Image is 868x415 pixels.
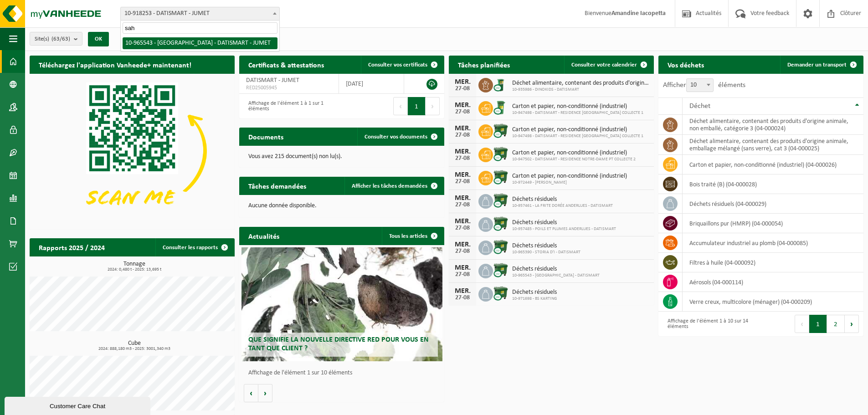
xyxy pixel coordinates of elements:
span: 10-957461 - LA FRITE DORÉE ANDERLUES - DATISMART [512,203,613,209]
div: MER. [453,195,472,202]
div: 27-08 [453,132,472,138]
span: 2024: 888,180 m3 - 2025: 3001,340 m3 [34,347,235,351]
span: 2024: 0,480 t - 2025: 13,695 t [34,267,235,272]
img: WB-1100-CU [493,239,508,255]
span: Déchet [689,102,710,110]
span: 10 [687,79,713,92]
iframe: chat widget [5,395,152,415]
p: Aucune donnée disponible. [248,203,435,209]
a: Demander un transport [780,56,863,74]
div: MER. [453,287,472,295]
div: 27-08 [453,248,472,255]
span: Déchet alimentaire, contenant des produits d'origine animale, non emballé, catég... [512,80,649,87]
a: Consulter vos documents [357,128,443,146]
td: accumulateur industriel au plomb (04-000085) [683,233,863,253]
td: carton et papier, non-conditionné (industriel) (04-000026) [683,155,863,174]
div: MER. [453,218,472,225]
div: 27-08 [453,179,472,185]
span: Carton et papier, non-conditionné (industriel) [512,126,643,133]
div: MER. [453,264,472,272]
button: Next [845,315,859,333]
a: Que signifie la nouvelle directive RED pour vous en tant que client ? [241,247,442,361]
div: 27-08 [453,86,472,92]
span: 10-965390 - STORIA D'I - DATISMART [512,250,580,255]
span: Déchets résiduels [512,242,580,250]
img: Download de VHEPlus App [30,74,235,228]
p: Vous avez 215 document(s) non lu(s). [248,154,435,160]
span: 10-947498 - DATISMART - RESIDENCE [GEOGRAPHIC_DATA] COLLECTE 1 [512,110,643,116]
button: 2 [827,315,845,333]
td: verre creux, multicolore (ménager) (04-000209) [683,292,863,312]
span: Demander un transport [787,62,847,68]
h2: Vos déchets [658,56,713,73]
td: déchet alimentaire, contenant des produits d'origine animale, non emballé, catégorie 3 (04-000024) [683,115,863,135]
button: 1 [809,315,827,333]
div: MER. [453,78,472,86]
div: MER. [453,148,472,155]
div: 27-08 [453,272,472,278]
h2: Actualités [239,227,288,245]
button: Site(s)(63/63) [30,32,82,46]
div: Affichage de l'élément 1 à 10 sur 14 éléments [663,314,756,334]
img: WB-0140-CU [493,77,508,92]
div: 27-08 [453,295,472,301]
span: Déchets résiduels [512,219,616,226]
button: 1 [408,97,426,115]
div: 27-08 [453,225,472,231]
div: 27-08 [453,155,472,162]
div: MER. [453,171,472,179]
img: WB-0240-CU [493,100,508,115]
button: Previous [393,97,408,115]
img: WB-1100-CU [493,146,508,162]
li: 10-965543 - [GEOGRAPHIC_DATA] - DATISMART - JUMET [123,37,277,49]
div: 27-08 [453,202,472,208]
div: MER. [453,125,472,132]
p: Affichage de l'élément 1 sur 10 éléments [248,370,440,376]
img: WB-1100-CU [493,123,508,138]
td: bois traité (B) (04-000028) [683,174,863,194]
button: Previous [795,315,809,333]
td: déchet alimentaire, contenant des produits d'origine animale, emballage mélangé (sans verre), cat... [683,135,863,155]
img: WB-1100-CU [493,262,508,278]
span: Consulter votre calendrier [571,62,637,68]
span: Carton et papier, non-conditionné (industriel) [512,103,643,110]
h2: Documents [239,128,293,145]
img: WB-1100-CU [493,193,508,208]
span: Consulter vos documents [365,134,427,140]
div: MER. [453,102,472,109]
span: 10-957485 - POILS ET PLUMES ANDERLUES - DATISMART [512,226,616,232]
h2: Certificats & attestations [239,56,333,73]
h2: Tâches planifiées [449,56,519,73]
span: 10-972449 - [PERSON_NAME] [512,180,627,185]
count: (63/63) [51,36,70,42]
span: Que signifie la nouvelle directive RED pour vous en tant que client ? [248,336,429,352]
span: 10-971698 - BS KARTING [512,296,557,302]
span: Carton et papier, non-conditionné (industriel) [512,173,627,180]
span: Déchets résiduels [512,196,613,203]
strong: Amandine Iacopetta [611,10,666,17]
div: MER. [453,241,472,248]
h2: Tâches demandées [239,177,315,195]
div: Affichage de l'élément 1 à 1 sur 1 éléments [244,96,337,116]
span: Consulter vos certificats [368,62,427,68]
button: Next [426,97,440,115]
img: WB-1100-CU [493,169,508,185]
span: Déchets résiduels [512,266,600,273]
h2: Rapports 2025 / 2024 [30,238,114,256]
div: 27-08 [453,109,472,115]
span: DATISMART - JUMET [246,77,299,84]
a: Consulter votre calendrier [564,56,653,74]
td: déchets résiduels (04-000029) [683,194,863,214]
label: Afficher éléments [663,82,745,89]
span: 10-935986 - DINOKIDS - DATISMART [512,87,649,92]
a: Consulter vos certificats [361,56,443,74]
img: WB-1100-CU [493,286,508,301]
td: briquaillons pur (HMRP) (04-000054) [683,214,863,233]
span: 10 [686,78,714,92]
h2: Téléchargez l'application Vanheede+ maintenant! [30,56,200,73]
span: 10-918253 - DATISMART - JUMET [121,7,279,20]
button: Vorige [244,384,258,402]
span: 10-918253 - DATISMART - JUMET [120,7,280,20]
span: 10-947498 - DATISMART - RESIDENCE [GEOGRAPHIC_DATA] COLLECTE 1 [512,133,643,139]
